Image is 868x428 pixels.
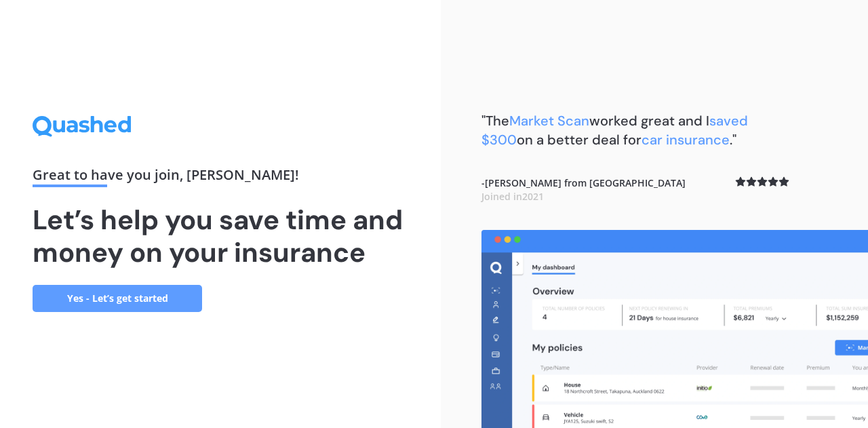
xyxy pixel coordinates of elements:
a: Yes - Let’s get started [33,285,202,312]
span: Market Scan [509,112,589,130]
h1: Let’s help you save time and money on your insurance [33,203,408,269]
b: - [PERSON_NAME] from [GEOGRAPHIC_DATA] [481,176,686,203]
img: dashboard.webp [481,230,868,428]
span: car insurance [642,131,730,149]
b: "The worked great and I on a better deal for ." [481,112,748,149]
span: Joined in 2021 [481,190,544,203]
div: Great to have you join , [PERSON_NAME] ! [33,168,408,187]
